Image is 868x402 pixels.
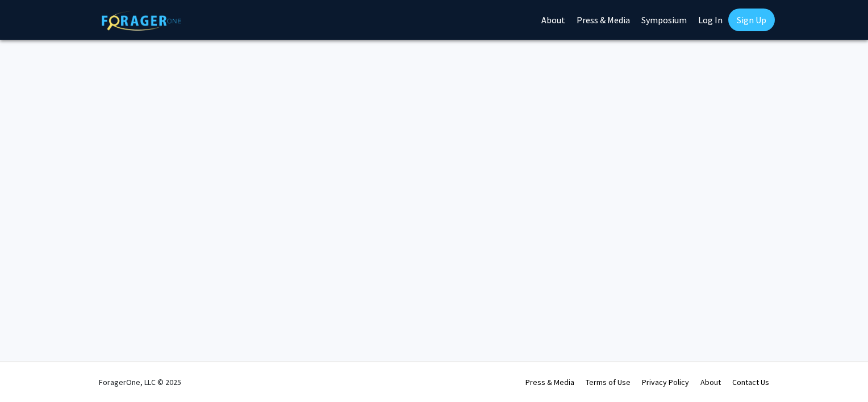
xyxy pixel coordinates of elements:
[728,9,775,31] a: Sign Up
[732,377,769,387] a: Contact Us
[586,377,631,387] a: Terms of Use
[642,377,689,387] a: Privacy Policy
[525,377,574,387] a: Press & Media
[102,11,181,31] img: ForagerOne Logo
[700,377,721,387] a: About
[99,362,181,402] div: ForagerOne, LLC © 2025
